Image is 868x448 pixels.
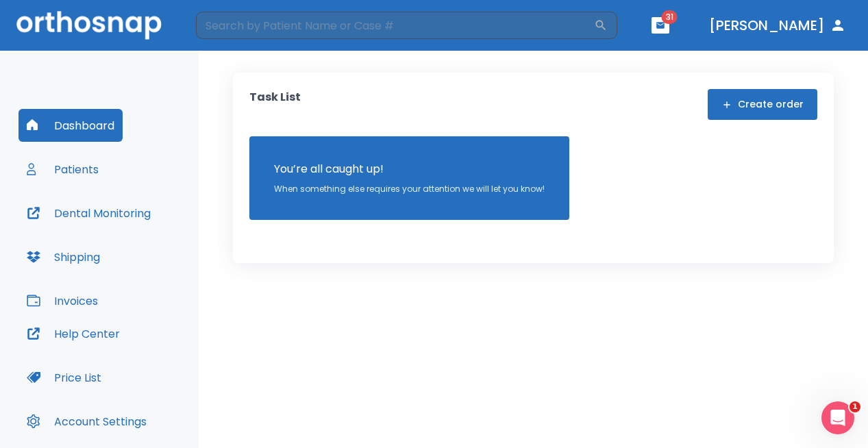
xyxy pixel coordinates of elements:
button: Help Center [18,317,128,350]
span: 31 [662,10,678,24]
img: Orthosnap [16,11,162,39]
button: Account Settings [18,405,155,438]
iframe: Intercom live chat [821,401,854,434]
p: You’re all caught up! [274,161,545,177]
p: When something else requires your attention we will let you know! [274,183,545,195]
input: Search by Patient Name or Case # [196,12,594,39]
button: Create order [708,89,817,120]
button: Patients [18,153,107,186]
button: Shipping [18,240,108,273]
button: [PERSON_NAME] [704,13,852,38]
button: Dashboard [18,109,123,142]
span: 1 [850,401,860,412]
button: Invoices [18,284,106,317]
p: Task List [249,89,301,120]
button: Price List [18,361,110,394]
button: Dental Monitoring [18,197,159,229]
